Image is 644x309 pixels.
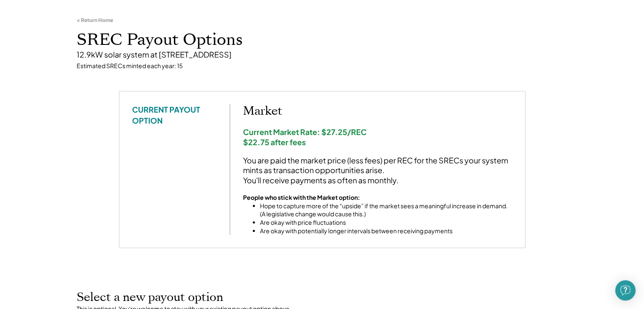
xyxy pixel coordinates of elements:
[77,62,568,70] div: Estimated SRECs minted each year: 15
[243,104,512,119] h2: Market
[77,290,568,305] h2: Select a new payout option
[77,30,568,50] h1: SREC Payout Options
[243,127,512,147] div: Current Market Rate: $27.25/REC $22.75 after fees
[260,218,512,227] li: Are okay with price fluctuations
[260,227,512,235] li: Are okay with potentially longer intervals between receiving payments
[615,280,636,301] div: Open Intercom Messenger
[243,193,360,201] strong: People who stick with the Market option:
[77,50,568,59] div: 12.9kW solar system at [STREET_ADDRESS]
[243,155,512,185] div: You are paid the market price (less fees) per REC for the SRECs your system mints as transaction ...
[260,202,512,218] li: Hope to capture more of the “upside” if the market sees a meaningful increase in demand. (A legis...
[77,17,113,24] div: < Return Home
[132,104,217,125] div: CURRENT PAYOUT OPTION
